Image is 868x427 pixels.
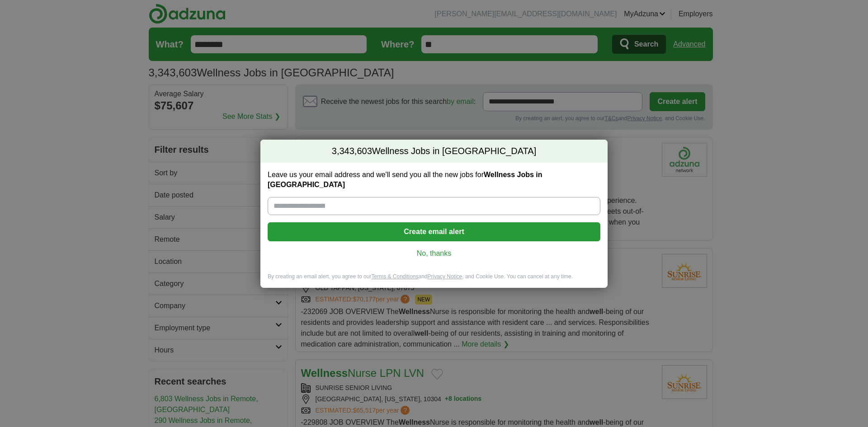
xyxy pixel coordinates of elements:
div: By creating an email alert, you agree to our and , and Cookie Use. You can cancel at any time. [260,273,608,288]
h2: Wellness Jobs in [GEOGRAPHIC_DATA] [260,140,608,163]
a: Privacy Notice [428,273,462,280]
a: No, thanks [275,249,593,258]
a: Terms & Conditions [371,273,418,280]
label: Leave us your email address and we'll send you all the new jobs for [268,170,600,190]
button: Create email alert [268,222,600,241]
span: 3,343,603 [332,145,372,158]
